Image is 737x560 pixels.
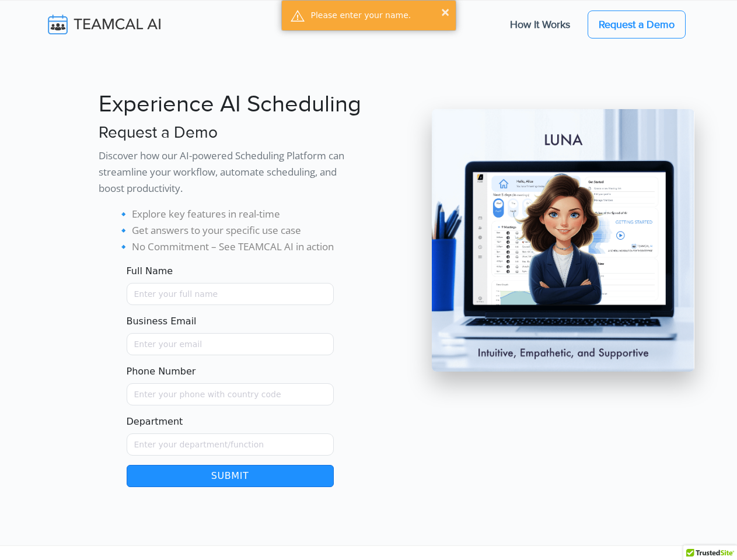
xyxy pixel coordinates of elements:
[588,10,686,38] a: Request a Demo
[117,239,362,255] li: 🔹 No Commitment – See TEAMCAL AI in action
[127,314,197,328] label: Business Email
[498,12,582,37] a: How It Works
[127,264,173,278] label: Full Name
[117,206,362,222] li: 🔹 Explore key features in real-time
[99,90,362,118] h1: Experience AI Scheduling
[99,123,362,143] h3: Request a Demo
[127,433,334,456] input: Enter your department/function
[99,148,362,197] p: Discover how our AI-powered Scheduling Platform can streamline your workflow, automate scheduling...
[311,9,447,22] div: Please enter your name.
[127,415,183,429] label: Department
[117,222,362,239] li: 🔹 Get answers to your specific use case
[127,365,196,379] label: Phone Number
[127,465,334,487] button: Submit
[127,333,334,355] input: Enter your email
[432,109,694,372] img: pic
[441,6,450,17] button: ×
[127,383,334,405] input: Enter your phone with country code
[127,283,334,305] input: Name must only contain letters and spaces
